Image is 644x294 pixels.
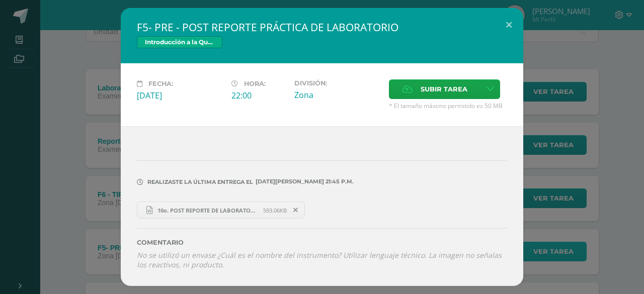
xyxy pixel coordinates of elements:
span: 593.06KB [263,207,287,214]
div: [DATE] [137,90,223,101]
span: Fecha: [148,80,173,87]
div: 22:00 [231,90,286,101]
label: División: [294,79,381,87]
span: [DATE][PERSON_NAME] 21:45 p.m. [253,181,354,182]
span: Introducción a la Química [137,36,222,48]
span: Remover entrega [287,205,304,216]
button: Close (Esc) [495,8,523,42]
div: Zona [294,89,381,101]
span: Hora: [244,80,266,87]
span: 10o. POST REPORTE DE LABORATORIO.docx [152,207,263,214]
span: * El tamaño máximo permitido es 50 MB [389,102,507,110]
label: Comentario [137,239,507,246]
i: No se utilizó un envase ¿Cuál es el nombre del instrumento? Utilizar lenguaje técnico. La imagen ... [137,250,502,269]
span: Subir tarea [421,80,467,99]
span: Realizaste la última entrega el [147,178,253,185]
h2: F5- PRE - POST REPORTE PRÁCTICA DE LABORATORIO [137,20,507,34]
a: 10o. POST REPORTE DE LABORATORIO.docx 593.06KB [137,202,305,219]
